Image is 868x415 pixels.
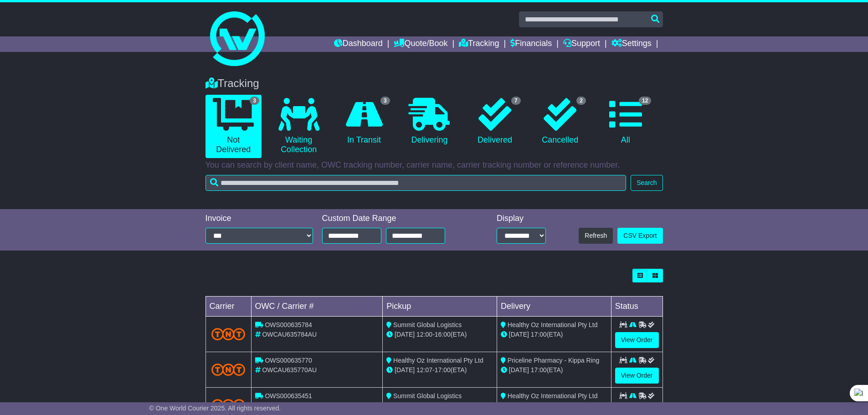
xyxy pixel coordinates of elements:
[205,297,251,317] td: Carrier
[211,399,246,411] img: TNT_Domestic.png
[563,36,600,52] a: Support
[393,321,462,328] span: Summit Global Logistics
[386,330,493,339] div: - (ETA)
[435,331,451,338] span: 16:00
[271,95,327,158] a: Waiting Collection
[639,97,651,105] span: 12
[511,97,521,105] span: 7
[250,97,259,105] span: 3
[617,228,663,244] a: CSV Export
[386,401,493,410] div: - (ETA)
[611,36,652,52] a: Settings
[251,297,383,317] td: OWC / Carrier #
[205,160,663,170] p: You can search by client name, OWC tracking number, carrier name, carrier tracking number or refe...
[201,77,668,90] div: Tracking
[459,36,499,52] a: Tracking
[497,214,546,224] div: Display
[509,366,529,374] span: [DATE]
[501,365,607,375] div: (ETA)
[501,401,607,410] div: (ETA)
[205,214,313,224] div: Invoice
[322,214,468,224] div: Custom Date Range
[149,405,281,412] span: © One World Courier 2025. All rights reserved.
[205,95,262,158] a: 3 Not Delivered
[416,331,432,338] span: 12:00
[531,366,547,374] span: 17:00
[211,328,246,340] img: TNT_Domestic.png
[394,36,447,52] a: Quote/Book
[510,36,552,52] a: Financials
[395,331,415,338] span: [DATE]
[416,366,432,374] span: 12:07
[401,95,457,149] a: Delivering
[265,321,312,328] span: OWS000635784
[579,228,613,244] button: Refresh
[532,95,588,149] a: 2 Cancelled
[576,97,586,105] span: 2
[262,331,317,338] span: OWCAU635784AU
[508,357,600,364] span: Priceline Pharmacy - Kippa Ring
[501,330,607,339] div: (ETA)
[509,331,529,338] span: [DATE]
[508,392,598,400] span: Healthy Oz International Pty Ltd
[393,392,462,400] span: Summit Global Logistics
[393,357,483,364] span: Healthy Oz International Pty Ltd
[467,95,523,149] a: 7 Delivered
[611,297,663,317] td: Status
[597,95,653,149] a: 12 All
[386,365,493,375] div: - (ETA)
[395,366,415,374] span: [DATE]
[497,297,611,317] td: Delivery
[631,175,663,191] button: Search
[336,95,392,149] a: 3 In Transit
[508,321,598,328] span: Healthy Oz International Pty Ltd
[265,392,312,400] span: OWS000635451
[383,297,497,317] td: Pickup
[265,357,312,364] span: OWS000635770
[380,97,390,105] span: 3
[531,331,547,338] span: 17:00
[262,366,317,374] span: OWCAU635770AU
[435,366,451,374] span: 17:00
[334,36,383,52] a: Dashboard
[615,368,659,384] a: View Order
[211,364,246,376] img: TNT_Domestic.png
[615,332,659,348] a: View Order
